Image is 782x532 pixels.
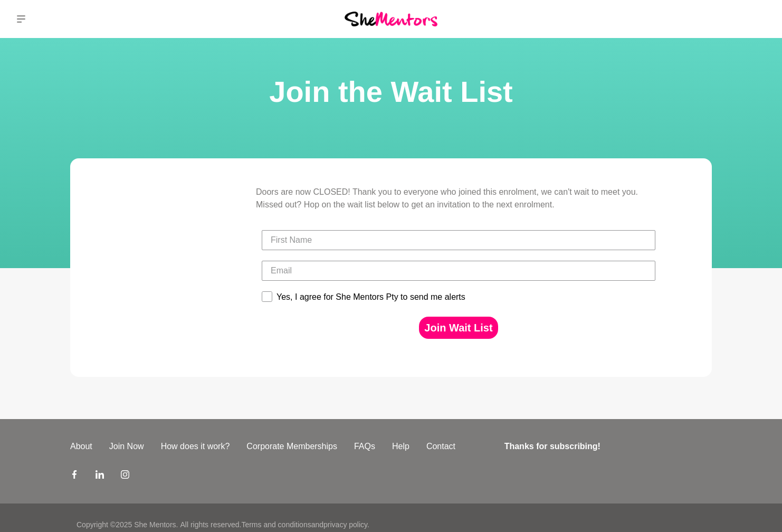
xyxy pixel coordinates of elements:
a: Join Now [101,440,152,453]
a: privacy policy [323,520,367,529]
a: How does it work? [152,440,239,453]
p: Copyright © 2025 She Mentors . [77,519,178,530]
p: All rights reserved. and . [180,519,369,530]
a: Ali Adey [744,6,769,32]
img: She Mentors Logo [345,12,437,26]
p: Doors are now CLOSED! Thank you to everyone who joined this enrolment, we can't wait to meet you.... [256,186,661,211]
a: Facebook [70,470,79,482]
a: Contact [418,440,464,453]
a: Instagram [121,470,129,482]
a: Corporate Memberships [238,440,346,453]
h4: Thanks for subscribing! [504,440,705,453]
a: FAQs [346,440,384,453]
h1: Join the Wait List [13,72,769,112]
div: Yes, I agree for She Mentors Pty to send me alerts [276,292,465,302]
a: About [62,440,101,453]
button: Join Wait List [419,317,498,339]
a: Terms and conditions [241,520,311,529]
a: LinkedIn [96,470,104,482]
input: Email [262,261,655,281]
input: First Name [262,230,655,250]
a: Help [384,440,418,453]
